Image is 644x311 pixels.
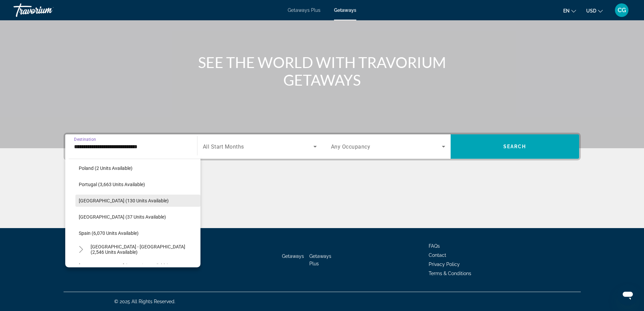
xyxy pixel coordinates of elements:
span: Spain (6,070 units available) [79,230,139,236]
a: FAQs [429,243,440,249]
span: Portugal (3,663 units available) [79,182,145,187]
a: Getaways [334,7,356,13]
span: [GEOGRAPHIC_DATA] - [GEOGRAPHIC_DATA] (2,546 units available) [91,244,197,255]
button: [GEOGRAPHIC_DATA] - [GEOGRAPHIC_DATA] (2,546 units available) [87,243,200,256]
button: Spain (6,070 units available) [75,227,200,239]
button: Search [451,134,579,159]
button: Toggle Spain - Canary Islands (2,546 units available) [75,244,87,256]
span: CG [618,7,626,14]
span: [GEOGRAPHIC_DATA] (37 units available) [79,214,166,220]
span: en [563,8,570,14]
button: User Menu [613,3,630,17]
iframe: Bouton de lancement de la fenêtre de messagerie [617,284,639,306]
a: Getaways Plus [309,253,331,266]
button: Change language [563,6,576,16]
button: Poland (2 units available) [75,162,200,174]
span: Any Occupancy [331,143,371,150]
button: Portugal (3,663 units available) [75,178,200,191]
span: [GEOGRAPHIC_DATA] (130 units available) [79,198,169,203]
span: Search [503,144,526,149]
span: Poland (2 units available) [79,165,133,171]
span: [GEOGRAPHIC_DATA] (481 units available) [79,263,169,268]
button: [GEOGRAPHIC_DATA] (37 units available) [75,211,200,223]
span: Destination [74,137,96,141]
span: © 2025 All Rights Reserved. [114,299,175,304]
button: [GEOGRAPHIC_DATA] (130 units available) [75,195,200,207]
a: Travorium [14,1,81,19]
a: Terms & Conditions [429,271,471,276]
span: All Start Months [203,143,244,150]
a: Contact [429,252,446,258]
a: Privacy Policy [429,262,460,267]
button: Change currency [586,6,603,16]
span: USD [586,8,596,14]
a: Getaways Plus [288,7,320,13]
a: Getaways [282,253,304,259]
button: [GEOGRAPHIC_DATA] (481 units available) [75,260,200,272]
div: Search widget [65,134,579,159]
h1: SEE THE WORLD WITH TRAVORIUM GETAWAYS [195,53,449,89]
